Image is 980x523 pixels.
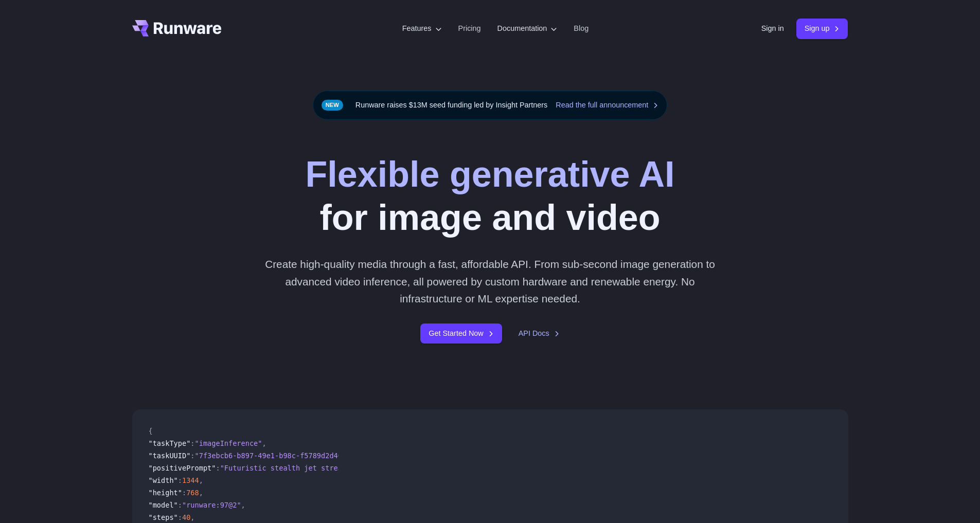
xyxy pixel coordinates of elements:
[497,23,558,34] label: Documentation
[182,513,190,521] span: 40
[182,489,186,497] span: :
[182,501,241,509] span: "runware:97@2"
[262,439,266,447] span: ,
[402,23,442,34] label: Features
[199,489,203,497] span: ,
[305,153,674,239] h1: for image and video
[305,154,674,194] strong: Flexible generative AI
[195,439,262,447] span: "imageInference"
[216,464,220,472] span: :
[261,256,719,307] p: Create high-quality media through a fast, affordable API. From sub-second image generation to adv...
[556,99,658,111] a: Read the full announcement
[190,452,194,460] span: :
[178,476,182,484] span: :
[149,439,191,447] span: "taskType"
[149,476,178,484] span: "width"
[186,489,199,497] span: 768
[241,501,245,509] span: ,
[149,464,216,472] span: "positivePrompt"
[149,427,153,435] span: {
[420,323,502,344] a: Get Started Now
[574,23,589,34] a: Blog
[195,452,355,460] span: "7f3ebcb6-b897-49e1-b98c-f5789d2d40d7"
[220,464,603,472] span: "Futuristic stealth jet streaking through a neon-lit cityscape with glowing purple exhaust"
[132,20,222,37] a: Go to /
[182,476,199,484] span: 1344
[190,513,194,521] span: ,
[149,513,178,521] span: "steps"
[178,501,182,509] span: :
[149,501,178,509] span: "model"
[149,489,182,497] span: "height"
[313,91,668,120] div: Runware raises $13M seed funding led by Insight Partners
[178,513,182,521] span: :
[199,476,203,484] span: ,
[519,328,560,339] a: API Docs
[149,452,191,460] span: "taskUUID"
[190,439,194,447] span: :
[796,19,848,39] a: Sign up
[761,23,784,34] a: Sign in
[458,23,481,34] a: Pricing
